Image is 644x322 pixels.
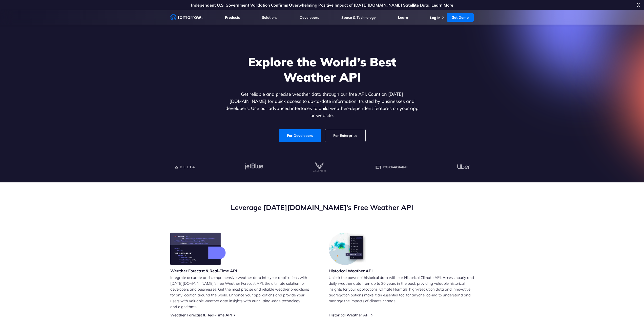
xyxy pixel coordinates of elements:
a: Developers [300,15,319,20]
h1: Explore the World’s Best Weather API [224,54,420,85]
a: For Enterprise [325,129,365,142]
p: Get reliable and precise weather data through our free API. Count on [DATE][DOMAIN_NAME] for quic... [224,91,420,119]
p: Integrate accurate and comprehensive weather data into your applications with [DATE][DOMAIN_NAME]... [170,275,316,310]
a: Home link [170,14,203,21]
a: Weather Forecast & Real-Time API [170,313,232,317]
a: Space & Technology [341,15,376,20]
a: Log In [430,15,440,20]
h2: Leverage [DATE][DOMAIN_NAME]’s Free Weather API [170,203,474,212]
a: For Developers [279,129,321,142]
a: Learn [398,15,408,20]
a: Solutions [262,15,277,20]
h3: Historical Weather API [329,268,373,274]
a: Independent U.S. Government Validation Confirms Overwhelming Positive Impact of [DATE][DOMAIN_NAM... [191,3,453,8]
a: Get Demo [447,13,474,22]
a: Historical Weather API [329,313,369,317]
a: Products [225,15,240,20]
h3: Weather Forecast & Real-Time API [170,268,237,274]
p: Unlock the power of historical data with our Historical Climate API. Access hourly and daily weat... [329,275,474,304]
